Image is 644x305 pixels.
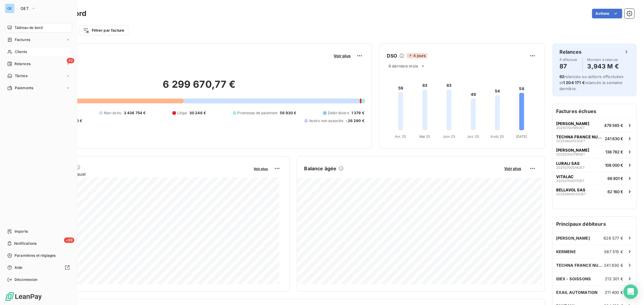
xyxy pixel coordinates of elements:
[15,37,30,42] span: Factures
[5,4,14,13] div: OE
[502,166,523,171] button: Voir plus
[553,185,636,198] button: BELLAVOL SAS20250900033OET62 160 €
[553,132,636,145] button: TECHNA FRANCE NUTRITION20250800133OET241 630 €
[332,53,352,58] button: Voir plus
[556,187,585,192] span: BELLAVOL SAS
[588,61,619,71] h4: 3,943 M €
[559,48,582,55] h6: Relances
[556,121,589,126] span: [PERSON_NAME]
[553,145,636,158] button: [PERSON_NAME]20250300318OET138 782 €
[556,263,604,268] span: TECHNA FRANCE NUTRITION
[14,253,56,258] span: Paramètres et réglages
[605,290,623,295] span: 211 400 €
[553,104,636,118] h6: Factures échues
[605,149,623,154] span: 138 782 €
[34,171,250,177] span: Chiffre d'affaires mensuel
[407,53,427,58] span: 4 jours
[556,148,589,152] span: [PERSON_NAME]
[553,171,636,185] button: VITALAC20250700017OET66 801 €
[605,136,623,141] span: 241 630 €
[607,176,623,181] span: 66 801 €
[467,134,479,139] tspan: Juil. 25
[419,134,431,139] tspan: Mai 25
[553,217,636,231] h6: Principaux débiteurs
[21,6,29,11] span: OET
[304,165,337,172] h6: Balance âgée
[553,118,636,132] button: [PERSON_NAME]20250700196OET479 565 €
[14,265,23,270] span: Aide
[553,158,636,171] button: LURALI SAS20250700014OET108 000 €
[443,134,455,139] tspan: Juin 25
[605,163,623,168] span: 108 000 €
[588,58,619,61] span: Montant à relancer
[395,134,406,139] tspan: Avr. 25
[556,249,576,254] span: KERMENE
[67,58,74,63] span: 42
[504,166,521,171] span: Voir plus
[387,52,397,59] h6: DSO
[559,74,624,91] span: relances ou actions effectuées et relancés la semaine dernière.
[556,236,590,241] span: [PERSON_NAME]
[607,189,623,194] span: 62 160 €
[556,134,602,139] span: TECHNA FRANCE NUTRITION
[563,80,585,85] span: 1 204 171 €
[124,110,146,116] span: 3 436 754 €
[559,61,578,71] h4: 87
[556,152,585,156] span: 20250300318OET
[177,110,187,116] span: Litige
[604,263,623,268] span: 241 630 €
[491,134,504,139] tspan: Août 25
[104,110,121,116] span: Non-échu
[79,26,128,35] button: Filtrer par facture
[592,9,622,18] button: Actions
[389,64,418,68] span: 6 derniers mois
[334,53,351,58] span: Voir plus
[623,285,638,299] div: Open Intercom Messenger
[559,58,578,61] span: À effectuer
[34,78,364,96] h2: 6 299 670,77 €
[238,110,278,116] span: Promesse de paiement
[5,292,42,301] img: Logo LeanPay
[252,166,270,171] button: Voir plus
[15,49,27,55] span: Clients
[516,134,527,139] tspan: [DATE]
[556,179,585,183] span: 20250700017OET
[556,276,591,281] span: IDEX - SOISSONS
[14,277,38,282] span: Déconnexion
[556,290,598,295] span: EXAIL AUTOMATION
[14,61,30,67] span: Relances
[15,85,33,91] span: Paiements
[604,236,623,241] span: 626 577 €
[604,123,623,128] span: 479 565 €
[556,166,585,169] span: 20250700014OET
[254,167,268,171] span: Voir plus
[556,192,586,196] span: 20250900033OET
[5,263,72,272] a: Aide
[556,174,574,179] span: VITALAC
[280,110,296,116] span: 56 930 €
[189,110,206,116] span: 30 246 €
[556,139,585,143] span: 20250800133OET
[559,74,564,79] span: 62
[556,161,580,166] span: LURALI SAS
[64,237,74,243] span: +99
[556,126,585,130] span: 20250700196OET
[14,25,43,30] span: Tableau de bord
[604,249,623,254] span: 567 515 €
[328,110,349,116] span: Débit divers
[15,73,27,79] span: Tâches
[14,229,28,234] span: Imports
[351,110,364,116] span: 1 379 €
[346,118,364,124] span: -26 290 €
[309,118,344,124] span: Avoirs non associés
[605,276,623,281] span: 213 301 €
[14,241,37,246] span: Notifications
